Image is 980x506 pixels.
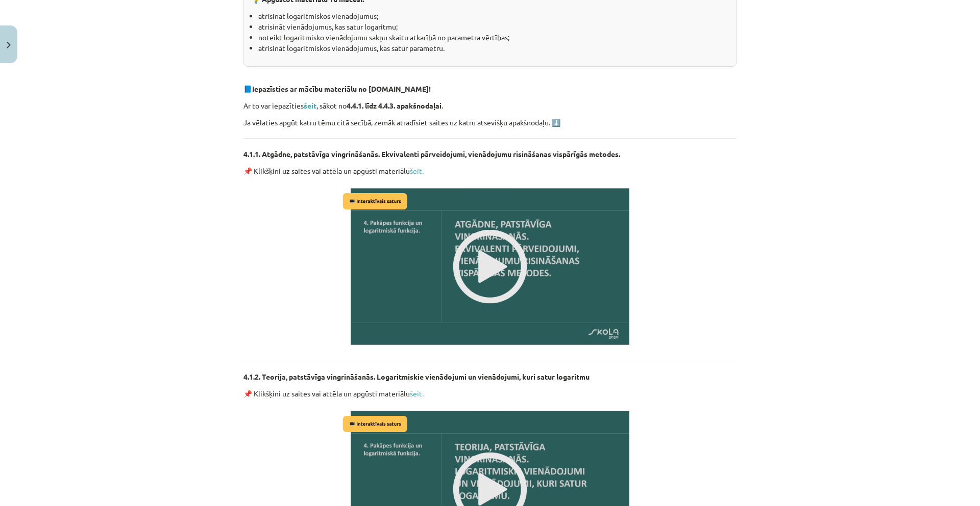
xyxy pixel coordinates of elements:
li: atrisināt logaritmiskos vienādojumus; [258,11,728,21]
p: 📌 Klikšķini uz saites vai attēla un apgūsti materiālu [243,166,737,176]
a: šeit. [410,166,424,175]
img: icon-close-lesson-0947bae3869378f0d4975bcd49f059093ad1ed9edebbc8119c70593378902aed.svg [7,42,11,48]
li: noteikt logaritmisko vienādojumu sakņu skaitu atkarībā no parametra vērtības; [258,32,728,43]
li: atrisināt logaritmiskos vienādojumus, kas satur parametru. [258,43,728,54]
p: 📘 [243,84,737,94]
li: atrisināt vienādojumus, kas satur logaritmu; [258,21,728,32]
p: Ja vēlaties apgūt katru tēmu citā secībā, zemāk atradīsiet saites uz katru atsevišķu apakšnodaļu. ⬇️ [243,117,737,128]
strong: 4.1.2. Teorija, patstāvīga vingrināšanās. Logaritmiskie vienādojumi un vienādojumi, kuri satur lo... [243,372,590,381]
p: 📌 Klikšķini uz saites vai attēla un apgūsti materiālu [243,388,737,399]
a: šeit. [410,389,424,398]
strong: 4.1.1. Atgādne, patstāvīga vingrināšanās. Ekvivalenti pārveidojumi, vienādojumu risināšanas vispā... [243,149,620,158]
a: šeit [304,101,316,110]
strong: Iepazīsties ar mācību materiālu no [DOMAIN_NAME]! [252,84,431,93]
p: Ar to var iepazīties , sākot no . [243,100,737,111]
strong: 4.4.1. līdz 4.4.3. apakšnodaļai [347,101,442,110]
